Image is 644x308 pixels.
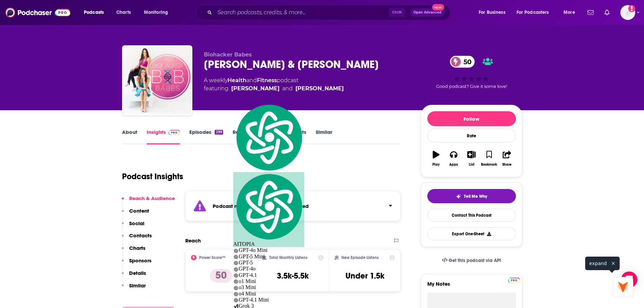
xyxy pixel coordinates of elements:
button: Apps [445,146,462,171]
span: Biohacker Babes [204,51,252,58]
img: gpt-black.svg [233,298,239,303]
img: tell me why sparkle [456,194,461,199]
button: Reach & Audience [122,195,175,208]
img: logo.svg [233,103,304,172]
a: Charts [112,7,135,18]
span: New [432,4,444,10]
button: Charts [122,245,145,257]
a: Contact This Podcast [427,209,516,222]
span: 50 [457,56,475,68]
span: and [282,85,293,93]
button: Play [427,146,445,171]
div: 50Good podcast? Give it some love! [421,51,522,93]
div: Open Intercom Messenger [621,271,637,288]
button: tell me why sparkleTell Me Why [427,189,516,203]
div: Play [432,163,439,167]
p: Charts [129,245,145,251]
div: GPT-4o [233,266,304,272]
button: Details [122,270,146,282]
div: [PERSON_NAME] [231,85,280,93]
div: List [469,163,474,167]
div: [PERSON_NAME] [295,85,344,93]
button: open menu [474,7,514,18]
a: Reviews [233,129,252,144]
h1: Podcast Insights [122,171,183,182]
h2: New Episode Listens [341,255,379,260]
div: GPT-4.1 Mini [233,297,304,303]
div: A weekly podcast [204,76,344,93]
button: Bookmark [480,146,498,171]
img: gpt-black.svg [233,260,239,266]
button: Export One-Sheet [427,227,516,240]
h2: Reach [185,237,201,244]
button: Open AdvancedNew [410,8,445,17]
p: Similar [129,282,146,289]
div: Rate [427,129,516,143]
span: Tell Me Why [464,194,487,199]
img: gpt-black.svg [233,273,239,278]
div: o3 Mini [233,284,304,290]
img: gpt-black.svg [233,291,239,297]
a: InsightsPodchaser Pro [147,129,180,144]
span: Get this podcast via API [449,258,501,263]
button: Follow [427,111,516,126]
img: Renee Belz & Lauren Sambataro [123,47,191,114]
div: Apps [449,163,458,167]
img: gpt-black.svg [233,248,239,254]
img: Podchaser Pro [508,278,520,283]
button: open menu [559,7,583,18]
div: Search podcasts, credits, & more... [202,5,457,20]
button: Sponsors [122,257,151,270]
button: Show profile menu [620,5,635,20]
span: Charts [116,8,131,17]
span: Monitoring [144,8,168,17]
button: open menu [139,7,177,18]
a: Get this podcast via API [436,252,507,269]
div: GPT-5 Mini [233,254,304,260]
svg: Add a profile image [628,5,635,12]
button: Social [122,220,144,233]
input: Search podcasts, credits, & more... [215,7,389,18]
img: Podchaser Pro [168,130,180,135]
button: Contacts [122,232,152,245]
strong: Podcast may be on a hiatus or finished [213,203,309,209]
p: Reach & Audience [129,195,175,202]
img: User Profile [620,5,635,20]
a: Fitness [257,77,277,84]
div: GPT-4o Mini [233,247,304,253]
button: Similar [122,282,146,295]
a: Show notifications dropdown [585,7,596,18]
div: Bookmark [481,163,497,167]
p: Sponsors [129,257,151,264]
p: Details [129,270,146,276]
img: gpt-black.svg [233,285,239,291]
a: About [122,129,137,144]
a: Pro website [508,277,520,283]
img: gpt-black.svg [233,254,239,260]
span: Good podcast? Give it some love! [436,84,507,89]
span: For Business [479,8,505,17]
button: List [462,146,480,171]
p: Social [129,220,144,227]
img: Podchaser - Follow, Share and Rate Podcasts [5,6,70,19]
a: Similar [316,129,332,144]
img: logo.svg [233,172,304,241]
button: open menu [79,7,113,18]
div: Share [502,163,511,167]
p: Contacts [129,232,152,239]
div: o1 Mini [233,278,304,284]
span: Ctrl K [389,8,405,17]
section: Click to expand status details [185,191,401,221]
img: gpt-black.svg [233,267,239,272]
button: Content [122,208,149,220]
img: gpt-black.svg [233,279,239,284]
p: 50 [210,269,232,283]
div: AITOPIA [233,172,304,247]
a: Episodes299 [189,129,223,144]
span: featuring [204,85,344,93]
span: More [564,8,575,17]
span: Open Advanced [413,11,442,14]
h3: Under 1.5k [345,271,384,281]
